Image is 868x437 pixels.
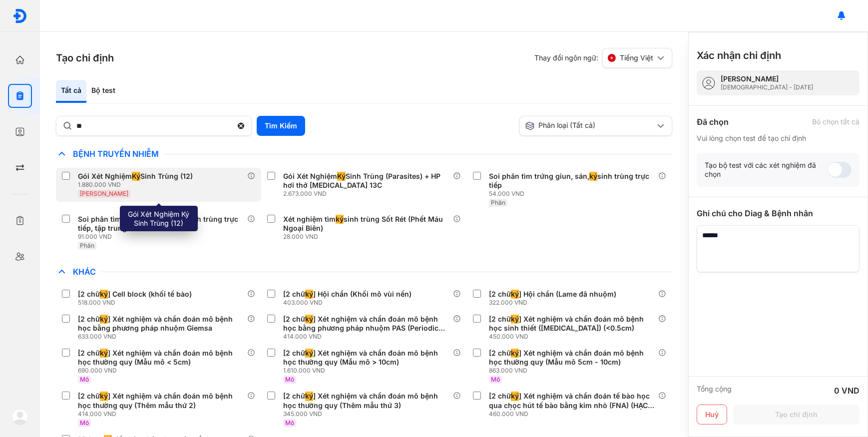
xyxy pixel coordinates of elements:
[100,315,108,324] span: ký
[697,385,732,397] div: Tổng cộng
[86,80,120,103] div: Bộ test
[534,48,672,68] div: Thay đổi ngôn ngữ:
[733,405,860,425] button: Tạo chỉ định
[100,392,108,401] span: ký
[178,215,186,224] span: ký
[721,83,813,91] div: [DEMOGRAPHIC_DATA] - [DATE]
[489,349,654,367] div: [2 chữ ] Xét nghiệm và chẩn đoán mô bệnh học thường quy (Mẫu mô 5cm - 10cm)
[721,74,813,83] div: [PERSON_NAME]
[283,315,448,333] div: [2 chữ ] Xét nghiệm và chẩn đoán mô bệnh học bằng phương pháp nhuộm PAS (Periodic Acide - Siff)
[525,121,655,131] div: Phân loại (Tất cả)
[489,290,616,299] div: [2 chữ ] Hội chẩn (Lame đã nhuộm)
[489,333,658,341] div: 450.000 VND
[283,299,416,307] div: 403.000 VND
[336,215,344,224] span: ký
[705,161,828,179] div: Tạo bộ test với các xét nghiệm đã chọn
[283,367,452,375] div: 1.610.000 VND
[257,116,305,136] button: Tìm Kiếm
[697,48,781,62] h3: Xác nhận chỉ định
[491,199,505,206] span: Phân
[283,392,448,410] div: [2 chữ ] Xét nghiệm và chẩn đoán mô bệnh học thường quy (Thêm mẫu thứ 3)
[305,290,313,299] span: ký
[283,233,452,241] div: 28.000 VND
[100,290,108,299] span: ký
[285,376,294,383] span: Mô
[511,392,519,401] span: ký
[285,419,294,427] span: Mô
[489,315,654,333] div: [2 chữ ] Xét nghiệm và chẩn đoán mô bệnh học sinh thiết ([MEDICAL_DATA]) (<0.5cm)
[78,215,243,233] div: Soi phân tìm trứng giun, sán, sinh trùng trực tiếp, tập trung
[697,405,727,425] button: Huỷ
[834,385,860,397] div: 0 VND
[12,8,27,23] img: logo
[489,367,658,375] div: 863.000 VND
[56,80,86,103] div: Tất cả
[78,333,247,341] div: 633.000 VND
[78,290,192,299] div: [2 chữ ] Cell block (khối tế bào)
[12,409,28,425] img: logo
[511,290,519,299] span: ký
[283,333,452,341] div: 414.000 VND
[78,172,193,181] div: Gói Xét Nghiệm Sinh Trùng (12)
[305,315,313,324] span: ký
[100,349,108,358] span: ký
[489,299,620,307] div: 322.000 VND
[812,117,860,126] div: Bỏ chọn tất cả
[78,392,243,410] div: [2 chữ ] Xét nghiệm và chẩn đoán mô bệnh học thường quy (Thêm mẫu thứ 2)
[589,172,597,181] span: ký
[489,410,658,418] div: 460.000 VND
[80,419,89,427] span: Mô
[78,233,247,241] div: 91.000 VND
[132,172,140,181] span: Ký
[489,190,658,198] div: 54.000 VND
[697,116,729,128] div: Đã chọn
[305,349,313,358] span: ký
[80,376,89,383] span: Mô
[337,172,346,181] span: Ký
[283,215,448,233] div: Xét nghiệm tìm sinh trùng Sốt Rét (Phết Máu Ngoại Biên)
[491,376,500,383] span: Mô
[489,392,654,410] div: [2 chữ ] Xét nghiệm và chẩn đoán tế bào học qua chọc hút tế bào bằng kim nhỏ (FNA) (HẠCH , TUYẾN ...
[283,190,452,198] div: 2.673.000 VND
[511,349,519,358] span: ký
[78,181,197,189] div: 1.880.000 VND
[56,51,114,65] h3: Tạo chỉ định
[283,349,448,367] div: [2 chữ ] Xét nghiệm và chẩn đoán mô bệnh học thường quy (Mẫu mô > 10cm)
[489,172,654,190] div: Soi phân tìm trứng giun, sán, sinh trùng trực tiếp
[68,267,101,277] span: Khác
[305,392,313,401] span: ký
[697,207,860,219] div: Ghi chú cho Diag & Bệnh nhân
[78,315,243,333] div: [2 chữ ] Xét nghiệm và chẩn đoán mô bệnh học bằng phương pháp nhuộm Giemsa
[68,149,164,159] span: Bệnh Truyền Nhiễm
[697,134,860,143] div: Vui lòng chọn test để tạo chỉ định
[283,410,452,418] div: 345.000 VND
[78,349,243,367] div: [2 chữ ] Xét nghiệm và chẩn đoán mô bệnh học thường quy (Mẫu mô < 5cm)
[78,410,247,418] div: 414.000 VND
[511,315,519,324] span: ký
[80,190,128,197] span: [PERSON_NAME]
[80,242,94,249] span: Phân
[620,53,653,62] span: Tiếng Việt
[283,290,412,299] div: [2 chữ ] Hội chẩn (Khối mô vùi nến)
[78,367,247,375] div: 690.000 VND
[78,299,196,307] div: 518.000 VND
[283,172,448,190] div: Gói Xét Nghiệm Sinh Trùng (Parasites) + HP hơi thở [MEDICAL_DATA] 13C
